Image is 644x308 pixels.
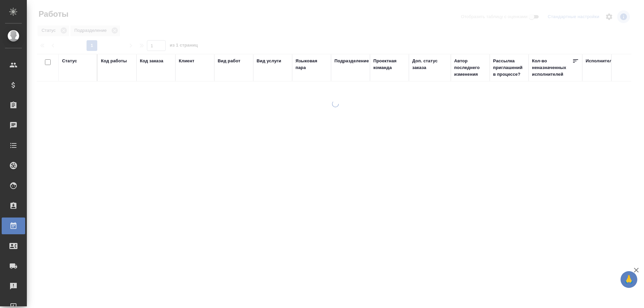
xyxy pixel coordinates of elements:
div: Языковая пара [296,58,328,71]
div: Вид работ [218,58,240,64]
div: Кол-во неназначенных исполнителей [532,58,572,78]
div: Автор последнего изменения [454,58,486,78]
div: Клиент [179,58,194,64]
div: Вид услуги [257,58,281,64]
div: Код заказа [140,58,163,64]
div: Доп. статус заказа [412,58,447,71]
div: Исполнитель [586,58,615,64]
div: Статус [62,58,77,64]
button: 🙏 [621,271,637,288]
div: Код работы [101,58,127,64]
span: 🙏 [623,272,635,287]
div: Подразделение [334,58,369,64]
div: Рассылка приглашений в процессе? [493,58,525,78]
div: Проектная команда [373,58,406,71]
